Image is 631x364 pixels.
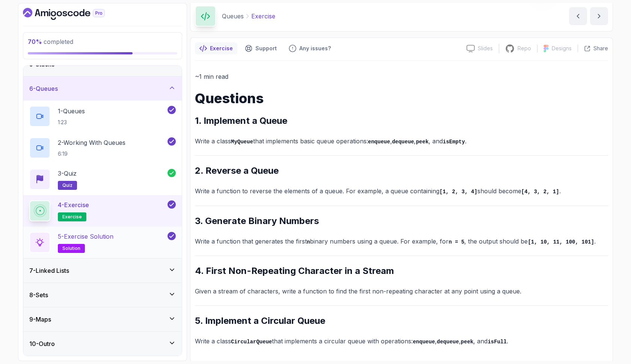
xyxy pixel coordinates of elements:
p: Repo [518,45,531,52]
code: [1, 2, 3, 4] [439,189,477,195]
p: Any issues? [299,45,331,52]
button: Share [578,45,608,52]
h3: 10 - Outro [29,339,55,348]
p: Exercise [251,12,275,21]
code: peek [416,139,429,145]
code: dequeue [392,139,414,145]
code: isFull [488,339,506,345]
code: [4, 3, 2, 1] [521,189,559,195]
p: Write a class that implements basic queue operations: , , , and . [195,136,608,147]
span: quiz [62,182,72,188]
p: 1 - Queues [58,107,85,116]
code: enqueue [413,339,435,345]
code: n = 5 [448,239,464,245]
p: 2 - Working With Queues [58,138,125,147]
button: 7-Linked Lists [23,259,182,283]
p: 3 - Quiz [58,169,77,178]
h2: 4. First Non-Repeating Character in a Stream [195,265,608,277]
button: 8-Sets [23,283,182,307]
p: Designs [552,45,572,52]
p: Share [593,45,608,52]
p: ~1 min read [195,71,608,82]
code: isEmpty [443,139,465,145]
h2: 5. Implement a Circular Queue [195,315,608,327]
h1: Questions [195,91,608,106]
code: [1, 10, 11, 100, 101] [528,239,594,245]
p: Write a function that generates the first binary numbers using a queue. For example, for , the ou... [195,236,608,247]
button: 2-Working With Queues6:19 [29,137,176,158]
code: MyQueue [231,139,253,145]
p: Write a function to reverse the elements of a queue. For example, a queue containing should become . [195,186,608,197]
button: 3-Quizquiz [29,169,176,190]
span: 70 % [28,38,42,45]
code: n [307,239,310,245]
code: peek [461,339,474,345]
p: 6:19 [58,150,125,158]
p: 4 - Exercise [58,200,89,209]
p: Write a class that implements a circular queue with operations: , , , and . [195,336,608,347]
p: Given a stream of characters, write a function to find the first non-repeating character at any p... [195,286,608,296]
h3: 6 - Queues [29,84,58,93]
span: completed [28,38,73,45]
code: dequeue [437,339,459,345]
h2: 3. Generate Binary Numbers [195,215,608,227]
button: next content [590,7,608,25]
a: Dashboard [23,8,122,20]
h3: 8 - Sets [29,290,48,299]
code: CircularQueue [231,339,272,345]
h3: 9 - Maps [29,315,51,324]
button: 9-Maps [23,307,182,331]
p: Queues [222,12,244,21]
button: 1-Queues1:23 [29,106,176,127]
button: notes button [195,42,237,54]
button: previous content [569,7,587,25]
button: 10-Outro [23,332,182,356]
p: Exercise [210,45,233,52]
h3: 7 - Linked Lists [29,266,69,275]
p: 5 - Exercise Solution [58,232,113,241]
span: exercise [62,214,82,220]
p: Support [255,45,277,52]
button: 5-Exercise Solutionsolution [29,232,176,253]
button: 6-Queues [23,77,182,101]
button: 4-Exerciseexercise [29,200,176,221]
p: 1:23 [58,119,85,126]
code: enqueue [368,139,390,145]
button: Support button [240,42,281,54]
p: Slides [478,45,493,52]
h2: 2. Reverse a Queue [195,165,608,177]
button: Feedback button [284,42,335,54]
h2: 1. Implement a Queue [195,115,608,127]
span: solution [62,245,80,251]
